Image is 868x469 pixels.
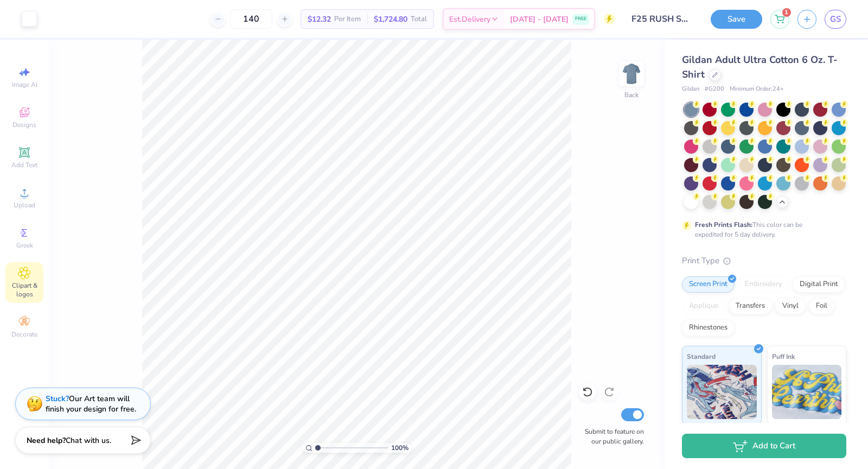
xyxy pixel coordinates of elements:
span: Add Text [11,161,37,169]
div: Embroidery [738,276,789,293]
div: Screen Print [682,276,735,293]
span: Designs [12,121,36,129]
div: Transfers [729,298,772,314]
span: Upload [14,201,35,210]
span: # G200 [705,85,724,94]
span: $1,724.80 [374,14,407,25]
span: 1 [782,8,791,17]
span: Puff Ink [772,351,795,362]
span: Image AI [12,80,37,89]
img: Puff Ink [772,365,842,419]
strong: Need help? [27,435,66,446]
span: [DATE] - [DATE] [510,14,569,25]
div: Foil [809,298,834,314]
span: Standard [687,351,716,362]
button: Save [711,10,762,29]
div: Rhinestones [682,320,735,336]
span: Gildan [682,85,699,94]
img: Back [621,63,642,85]
span: Total [411,14,427,25]
span: Clipart & logos [5,281,43,299]
div: This color can be expedited for 5 day delivery. [695,220,828,239]
div: Digital Print [793,276,845,293]
strong: Stuck? [46,394,69,404]
label: Submit to feature on our public gallery. [579,427,644,446]
img: Standard [687,365,757,419]
span: Per Item [334,14,361,25]
input: Untitled Design [623,8,703,30]
div: Print Type [682,255,846,267]
span: Gildan Adult Ultra Cotton 6 Oz. T-Shirt [682,53,838,81]
span: GS [830,13,841,26]
div: Back [624,90,639,100]
span: 100 % [391,443,409,453]
span: FREE [575,15,586,23]
span: Decorate [11,330,37,339]
div: Applique [682,298,725,314]
a: GS [825,10,846,29]
input: – – [230,9,272,29]
span: Minimum Order: 24 + [730,85,784,94]
button: Add to Cart [682,434,846,458]
div: Vinyl [775,298,806,314]
span: $12.32 [308,14,331,25]
div: Our Art team will finish your design for free. [46,394,136,414]
span: Chat with us. [66,435,111,446]
strong: Fresh Prints Flash: [695,220,752,229]
span: Est. Delivery [449,14,490,25]
span: Greek [16,241,33,250]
